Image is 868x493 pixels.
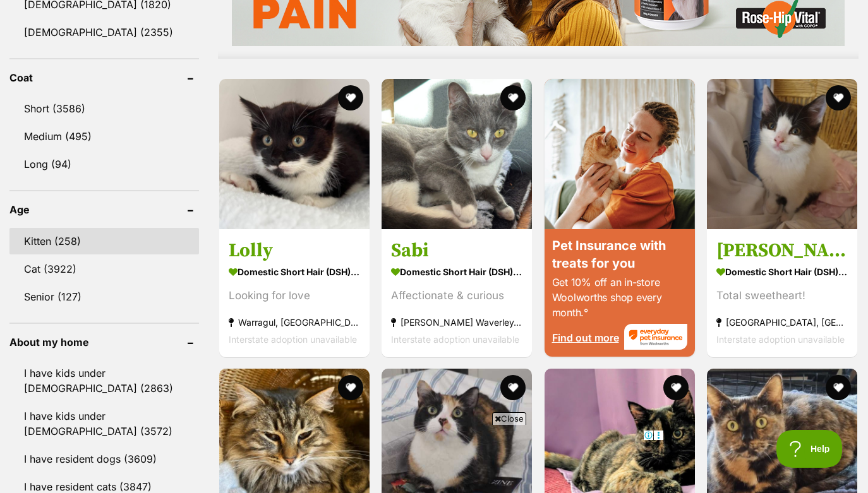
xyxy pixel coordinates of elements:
[716,262,848,280] strong: Domestic Short Hair (DSH) Cat
[204,430,664,487] iframe: Advertisement
[382,79,532,229] img: Sabi - Domestic Short Hair (DSH) Cat
[9,123,199,150] a: Medium (495)
[501,85,526,110] button: favourite
[391,262,522,280] strong: Domestic Short Hair (DSH) Cat
[9,72,199,83] header: Coat
[229,238,360,262] h3: Lolly
[9,256,199,282] a: Cat (3922)
[391,238,522,262] h3: Sabi
[219,229,370,357] a: Lolly Domestic Short Hair (DSH) Cat Looking for love Warragul, [GEOGRAPHIC_DATA] Interstate adopt...
[9,403,199,444] a: I have kids under [DEMOGRAPHIC_DATA] (3572)
[9,204,199,215] header: Age
[180,1,188,9] img: adc.png
[9,228,199,254] a: Kitten (258)
[707,79,857,229] img: Yuki - Domestic Short Hair (DSH) Cat
[229,313,360,330] strong: Warragul, [GEOGRAPHIC_DATA]
[9,360,199,401] a: I have kids under [DEMOGRAPHIC_DATA] (2863)
[382,229,532,357] a: Sabi Domestic Short Hair (DSH) Cat Affectionate & curious [PERSON_NAME] Waverley, [GEOGRAPHIC_DAT...
[9,95,199,122] a: Short (3586)
[391,333,519,344] span: Interstate adoption unavailable
[716,313,848,330] strong: [GEOGRAPHIC_DATA], [GEOGRAPHIC_DATA]
[9,446,199,472] a: I have resident dogs (3609)
[229,262,360,280] strong: Domestic Short Hair (DSH) Cat
[501,375,526,400] button: favourite
[9,283,199,310] a: Senior (127)
[338,375,363,400] button: favourite
[229,287,360,304] div: Looking for love
[219,79,370,229] img: Lolly - Domestic Short Hair (DSH) Cat
[826,85,851,110] button: favourite
[663,375,689,400] button: favourite
[826,375,851,400] button: favourite
[9,336,199,348] header: About my home
[716,333,845,344] span: Interstate adoption unavailable
[776,430,843,468] iframe: Help Scout Beacon - Open
[716,287,848,304] div: Total sweetheart!
[9,19,199,45] a: [DEMOGRAPHIC_DATA] (2355)
[9,151,199,177] a: Long (94)
[391,287,522,304] div: Affectionate & curious
[391,313,522,330] strong: [PERSON_NAME] Waverley, [GEOGRAPHIC_DATA]
[716,238,848,262] h3: [PERSON_NAME]
[492,412,526,425] span: Close
[338,85,363,110] button: favourite
[229,333,357,344] span: Interstate adoption unavailable
[707,229,857,357] a: [PERSON_NAME] Domestic Short Hair (DSH) Cat Total sweetheart! [GEOGRAPHIC_DATA], [GEOGRAPHIC_DATA...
